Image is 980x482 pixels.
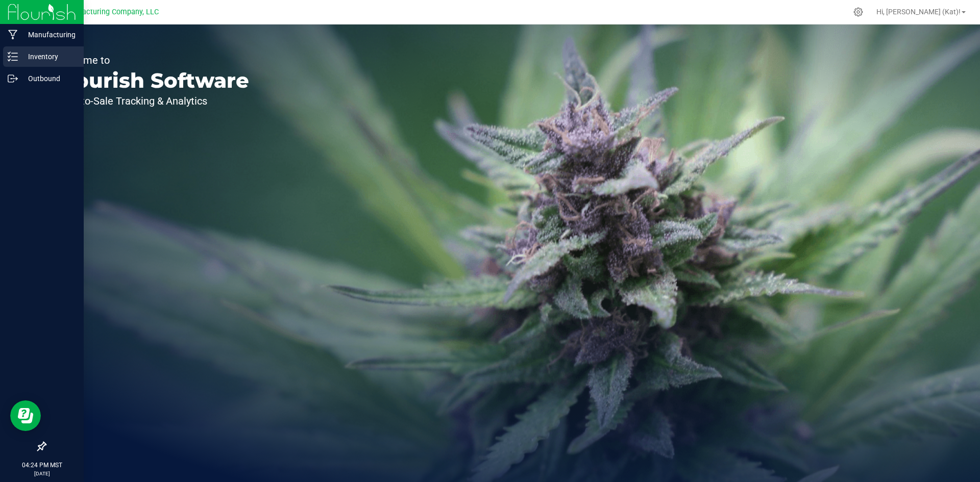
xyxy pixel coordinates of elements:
p: Manufacturing [18,29,79,41]
p: Welcome to [55,55,249,65]
p: Flourish Software [55,70,249,91]
p: Seed-to-Sale Tracking & Analytics [55,96,249,106]
p: Inventory [18,50,79,63]
inline-svg: Outbound [8,73,18,84]
inline-svg: Inventory [8,52,18,62]
p: 04:24 PM MST [5,461,79,470]
div: Manage settings [852,7,865,17]
inline-svg: Manufacturing [8,30,18,40]
iframe: Resource center [10,400,41,431]
span: Hi, [PERSON_NAME] (Kat)! [876,8,961,16]
p: [DATE] [5,470,79,477]
p: Outbound [18,72,79,85]
span: BB Manufacturing Company, LLC [50,8,159,16]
